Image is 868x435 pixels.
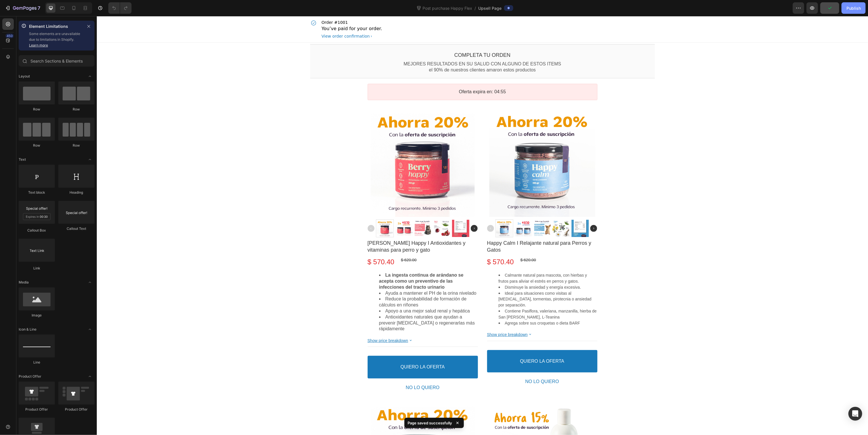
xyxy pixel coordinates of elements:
div: Text block [19,190,55,195]
div: Image [19,313,55,318]
img: gp-arrow-next [493,209,500,216]
div: Product Offer [58,407,94,412]
span: Media [19,280,29,285]
input: Search Sections & Elements [19,55,94,67]
button: Publish [842,2,866,14]
span: Product Offer [19,374,41,379]
span: Agrega sobre sus croquetas o dieta BARF [408,305,483,309]
bdo: Show price breakdown [390,316,431,321]
bdo: Completa tu orden [358,36,414,42]
p: el 90% de nuestros clientes amaron estos productos [218,51,553,57]
span: Post purchase Happy Flex [422,5,474,11]
div: Heading [58,190,94,195]
div: Open Intercom Messenger [848,407,862,421]
div: Row [58,107,94,112]
p: QUIERO LA OFERTA [423,342,467,348]
p: MEJORES RESULTADOS EN SU SALUD CON ALGUNO DE ESTOS ITEMS [218,45,553,51]
div: View order confirmation [225,17,273,23]
span: Toggle open [85,278,94,287]
li: Antioxidantes naturales que ayudan a prevenir [MEDICAL_DATA] o regenerarlas más rápidamente [282,298,381,316]
span: Text [19,157,26,162]
button: QUIERO LA OFERTA [390,334,501,357]
iframe: Design area [97,16,868,435]
p: Some elements are unavailable due to limitations in Shopify. [29,31,83,48]
p: 7 [38,5,40,11]
span: Icon & Line [19,327,36,332]
bdo: $ 620.00 [424,242,439,246]
div: Undo/Redo [108,2,132,14]
p: NO LO QUIERO [309,369,343,375]
p: QUIERO LA OFERTA [304,348,348,354]
bdo: Oferta expira en: 04:55 [362,73,409,78]
bdo: [PERSON_NAME] Happy I Antioxidantes y vitaminas para perro y gato [271,224,369,236]
button: NO LO QUIERO [390,360,501,371]
div: Row [19,107,55,112]
div: Row [58,143,94,148]
li: Apoyo a una mejor salud renal y hepática [282,292,381,298]
div: Link [19,266,55,271]
p: Element Limitations [29,23,83,30]
span: Toggle open [85,325,94,334]
span: / [475,5,476,11]
img: gp-arrow-next [374,209,381,216]
span: Contiene Pasiflora, valeriana, manzanilla, hierba de San [PERSON_NAME], L-Teanina [402,293,500,303]
button: NO LO QUIERO [271,366,381,377]
img: gp-arrow-prev [271,209,278,216]
span: Ideal para situaciones como visitas al [MEDICAL_DATA], tormentas, pirotecnia o ansiedad por separ... [402,275,495,292]
bdo: $ 620.00 [304,242,320,246]
div: Callout Box [19,228,55,233]
div: Line [19,360,55,365]
span: Disminuye la ansiedad y energía excesiva. [408,269,484,273]
span: Upsell Page [479,5,502,11]
bdo: Happy Calm I Relajante natural para Perros y Gatos [390,224,495,236]
span: Calmante natural para mascota, con hierbas y frutos para aliviar el estrés en perros y gatos. [402,257,490,267]
button: 7 [2,2,43,14]
li: Ayuda a mantener el PH de la orina nivelado [282,274,381,280]
div: Callout Text [58,226,94,231]
div: Row [19,143,55,148]
div: Product Offer [19,407,55,412]
span: Toggle open [85,72,94,81]
li: Reduce la probabilidad de formación de cálculos en riñones [282,280,381,292]
span: Toggle open [85,372,94,381]
div: Publish [846,5,861,11]
div: 450 [5,34,14,38]
img: gp-arrow-prev [390,209,397,216]
bdo: $ 570.40 [271,242,298,250]
span: Layout [19,74,30,79]
b: La ingesta continua de arándano se acepta como un preventivo de las infecciones del tracto urinario [282,257,367,273]
a: Learn more [29,43,48,47]
bdo: $ 570.40 [390,242,417,250]
bdo: Show price breakdown [271,322,312,327]
p: NO LO QUIERO [429,363,462,369]
span: Toggle open [85,155,94,164]
button: QUIERO LA OFERTA [271,340,381,362]
p: Page saved successfully [408,420,452,426]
